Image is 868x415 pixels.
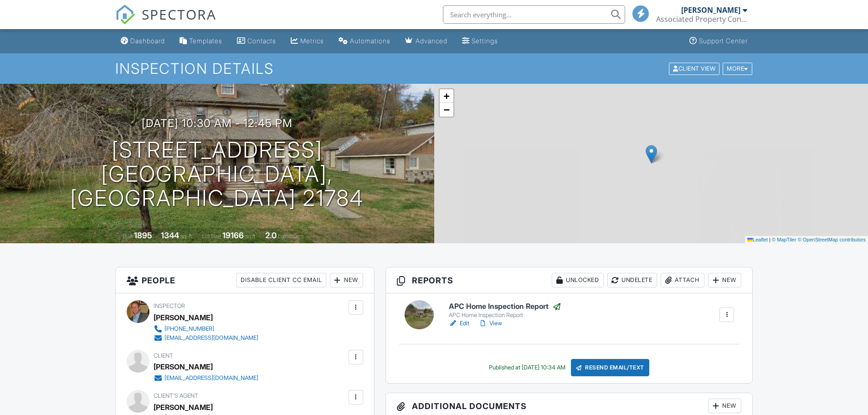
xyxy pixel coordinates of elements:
h3: Reports [386,267,753,293]
img: The Best Home Inspection Software - Spectora [115,5,135,25]
div: Settings [472,37,498,45]
span: + [443,90,449,102]
h6: APC Home Inspection Report [449,302,561,311]
span: sq.ft. [245,233,257,240]
div: Resend Email/Text [571,359,649,376]
div: Templates [189,37,222,45]
h3: [DATE] 10:30 am - 12:45 pm [142,117,293,129]
div: [PERSON_NAME] [681,5,740,15]
span: sq. ft. [180,233,193,240]
a: Automations (Basic) [335,33,394,50]
span: bathrooms [278,233,304,240]
h3: People [116,267,374,293]
a: Metrics [287,33,328,50]
div: New [708,399,741,413]
div: 1895 [134,231,152,240]
div: More [723,62,752,75]
span: Lot Size [202,233,221,240]
a: Templates [176,33,226,50]
a: Edit [449,319,469,328]
div: Advanced [416,37,447,45]
div: 19166 [222,231,244,240]
div: APC Home Inspection Report [449,312,561,319]
div: Disable Client CC Email [236,273,326,287]
div: [PHONE_NUMBER] [164,325,214,333]
div: Attach [661,273,704,287]
a: Zoom out [440,103,453,117]
div: [PERSON_NAME] [154,311,213,324]
a: SPECTORA [115,12,216,31]
a: Support Center [686,33,751,50]
a: [PHONE_NUMBER] [154,324,258,333]
span: Client's Agent [154,392,198,399]
div: Automations [350,37,390,45]
span: Inspector [154,302,185,309]
div: Published at [DATE] 10:34 AM [489,364,565,371]
span: SPECTORA [142,5,216,24]
a: Contacts [233,33,280,50]
div: Metrics [300,37,324,45]
div: 1344 [161,231,179,240]
div: New [708,273,741,287]
div: 2.0 [265,231,277,240]
div: [PERSON_NAME] [154,360,213,374]
div: [EMAIL_ADDRESS][DOMAIN_NAME] [164,374,258,382]
div: Support Center [699,37,748,45]
div: Client View [669,62,719,75]
a: Leaflet [747,237,768,242]
a: [EMAIL_ADDRESS][DOMAIN_NAME] [154,333,258,343]
a: [EMAIL_ADDRESS][DOMAIN_NAME] [154,374,258,383]
a: APC Home Inspection Report APC Home Inspection Report [449,302,561,319]
span: | [769,237,770,242]
a: Client View [668,65,722,72]
div: Associated Property Consultants [656,15,747,24]
div: Undelete [607,273,657,287]
div: New [330,273,363,287]
span: − [443,104,449,115]
a: [PERSON_NAME] [154,400,213,414]
a: Settings [458,33,502,50]
h1: [STREET_ADDRESS] [GEOGRAPHIC_DATA], [GEOGRAPHIC_DATA] 21784 [15,138,420,210]
img: Marker [646,145,657,164]
div: Unlocked [552,273,604,287]
div: [EMAIL_ADDRESS][DOMAIN_NAME] [164,334,258,342]
a: Zoom in [440,89,453,103]
a: Dashboard [117,33,169,50]
input: Search everything... [443,5,625,24]
a: © MapTiler [772,237,796,242]
div: Dashboard [130,37,165,45]
div: Contacts [247,37,276,45]
span: Client [154,352,173,359]
a: Advanced [401,33,451,50]
a: © OpenStreetMap contributors [798,237,866,242]
h1: Inspection Details [115,61,753,77]
span: Built [123,233,133,240]
a: View [478,319,502,328]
